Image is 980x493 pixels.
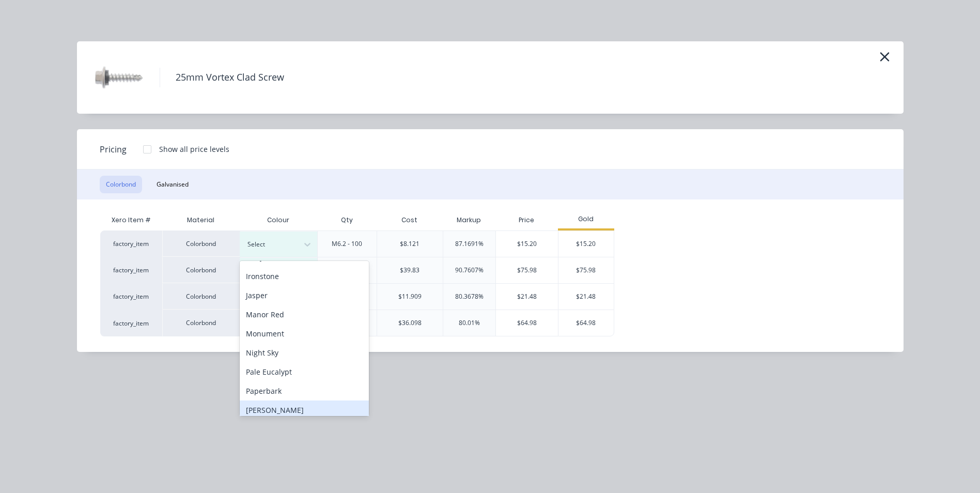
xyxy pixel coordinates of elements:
div: factory_item [100,310,162,336]
div: $36.098 [398,318,422,328]
div: 80.01% [459,318,480,328]
div: $15.20 [496,231,558,257]
div: Colorbond [162,257,240,283]
div: Markup [443,210,495,230]
div: Material [162,210,240,230]
div: Cost [377,210,443,230]
div: Night Sky [240,343,369,362]
div: Colour [240,210,317,230]
div: Pale Eucalypt [240,362,369,381]
div: [PERSON_NAME] [240,400,369,420]
div: Xero Item # [100,210,162,230]
div: Gold [558,214,614,224]
div: $64.98 [496,310,558,336]
div: $75.98 [558,257,614,283]
span: Pricing [100,143,127,156]
div: $64.98 [558,310,614,336]
div: Qty [333,207,361,233]
div: M6.2 - 100 [332,239,362,249]
div: Colorbond [162,230,240,257]
div: 80.3678% [455,292,484,301]
div: $21.48 [496,284,558,310]
div: Ironstone [240,267,369,286]
img: 25mm Vortex Clad Screw [92,52,144,103]
div: Jasper [240,286,369,305]
div: $39.83 [400,266,419,275]
button: Galvanised [150,176,195,193]
div: Monument [240,324,369,343]
div: 87.1691% [455,239,484,249]
div: $21.48 [558,284,614,310]
div: $11.909 [398,292,422,301]
div: Colorbond [162,283,240,310]
div: 90.7607% [455,266,484,275]
div: Price [495,210,558,230]
div: factory_item [100,257,162,283]
div: factory_item [100,283,162,310]
div: Paperbark [240,381,369,400]
div: Colorbond [162,310,240,336]
h4: 25mm Vortex Clad Screw [160,68,300,87]
div: Manor Red [240,305,369,324]
div: $75.98 [496,257,558,283]
div: Show all price levels [159,144,229,155]
div: factory_item [100,230,162,257]
button: Colorbond [100,176,142,193]
div: $15.20 [558,231,614,257]
div: $8.121 [400,239,419,249]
